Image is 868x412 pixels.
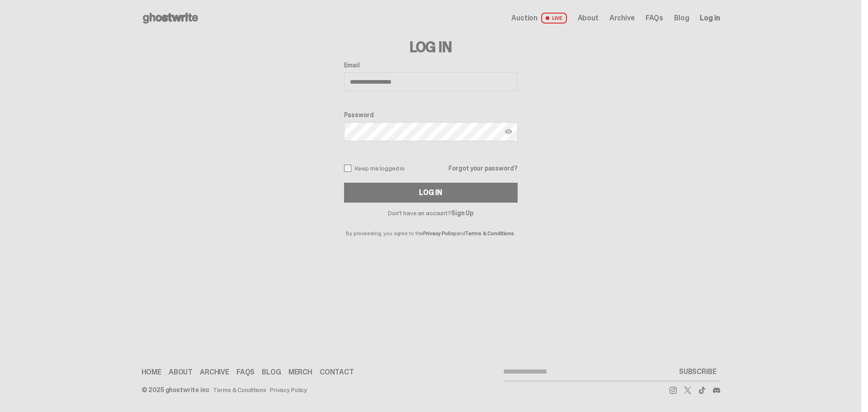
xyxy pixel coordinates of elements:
[169,369,193,376] a: About
[674,14,689,22] a: Blog
[541,13,567,24] span: LIVE
[344,165,405,172] label: Keep me logged in
[344,40,518,54] h3: Log In
[646,14,663,22] a: FAQs
[344,111,518,118] label: Password
[451,209,473,217] a: Sign Up
[465,230,514,237] a: Terms & Conditions
[423,230,456,237] a: Privacy Policy
[200,369,229,376] a: Archive
[142,387,209,393] div: © 2025 ghostwrite inc
[700,14,720,22] a: Log in
[578,14,599,22] a: About
[344,183,518,203] button: Log In
[288,369,312,376] a: Merch
[505,128,512,135] img: Show password
[142,369,161,376] a: Home
[675,363,720,381] button: SUBSCRIBE
[344,216,518,236] p: By proceeding, you agree to the and .
[511,13,566,24] a: Auction LIVE
[213,387,266,393] a: Terms & Conditions
[320,369,354,376] a: Contact
[236,369,255,376] a: FAQs
[344,165,351,172] input: Keep me logged in
[511,14,538,22] span: Auction
[344,210,518,216] p: Don't have an account?
[262,369,281,376] a: Blog
[609,14,635,22] a: Archive
[419,189,442,196] div: Log In
[344,62,518,69] label: Email
[448,165,517,171] a: Forgot your password?
[270,387,307,393] a: Privacy Policy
